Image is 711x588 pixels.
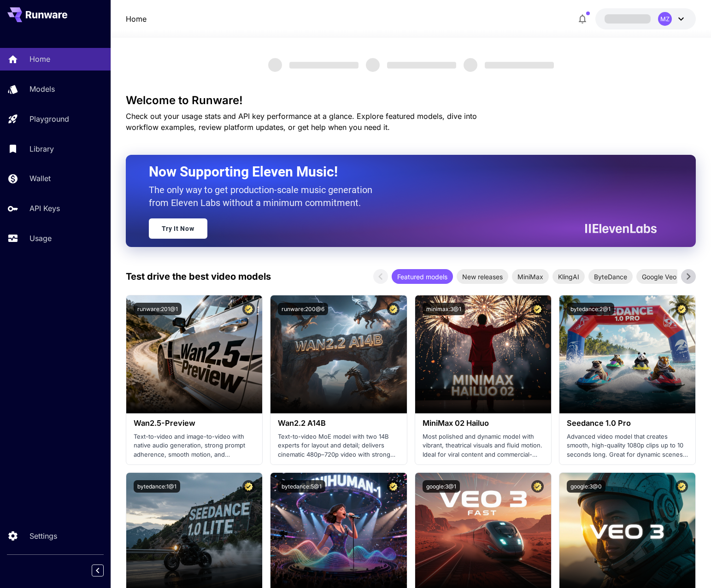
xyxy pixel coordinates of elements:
p: Wallet [29,173,51,184]
div: MiniMax [512,269,549,284]
p: Usage [29,233,52,244]
h3: MiniMax 02 Hailuo [423,419,544,428]
p: Test drive the best video models [126,270,271,283]
div: ByteDance [588,269,633,284]
a: Try It Now [149,218,207,239]
button: Certified Model – Vetted for best performance and includes a commercial license. [387,480,400,493]
img: alt [415,295,551,413]
span: ByteDance [588,272,633,282]
div: Google Veo [636,269,682,284]
img: alt [126,295,262,413]
h2: Now Supporting Eleven Music! [149,163,650,181]
h3: Wan2.2 A14B [278,419,399,428]
p: Library [29,143,54,154]
p: API Keys [29,203,60,214]
button: Certified Model – Vetted for best performance and includes a commercial license. [531,480,544,493]
div: New releases [457,269,508,284]
button: Certified Model – Vetted for best performance and includes a commercial license. [242,303,255,315]
button: google:3@0 [567,480,605,493]
div: Collapse sidebar [99,562,111,579]
div: Featured models [392,269,453,284]
button: Certified Model – Vetted for best performance and includes a commercial license. [676,303,688,315]
div: KlingAI [552,269,585,284]
p: Advanced video model that creates smooth, high-quality 1080p clips up to 10 seconds long. Great f... [567,432,688,459]
a: Home [126,13,147,24]
img: alt [270,295,406,413]
h3: Wan2.5-Preview [134,419,255,428]
p: Most polished and dynamic model with vibrant, theatrical visuals and fluid motion. Ideal for vira... [423,432,544,459]
p: Playground [29,113,69,124]
button: bytedance:1@1 [134,480,180,493]
button: bytedance:2@1 [567,303,614,315]
h3: Welcome to Runware! [126,94,696,107]
button: MZ [595,8,696,29]
nav: breadcrumb [126,13,147,24]
button: Certified Model – Vetted for best performance and includes a commercial license. [531,303,544,315]
span: New releases [457,272,508,282]
button: Collapse sidebar [92,564,104,576]
button: Certified Model – Vetted for best performance and includes a commercial license. [387,303,400,315]
img: alt [559,295,695,413]
button: Certified Model – Vetted for best performance and includes a commercial license. [242,480,255,493]
button: google:3@1 [423,480,460,493]
div: MZ [658,12,672,26]
p: Text-to-video and image-to-video with native audio generation, strong prompt adherence, smooth mo... [134,432,255,459]
button: runware:201@1 [134,303,182,315]
button: Certified Model – Vetted for best performance and includes a commercial license. [676,480,688,493]
span: Featured models [392,272,453,282]
p: Text-to-video MoE model with two 14B experts for layout and detail; delivers cinematic 480p–720p ... [278,432,399,459]
span: Check out your usage stats and API key performance at a glance. Explore featured models, dive int... [126,112,477,132]
button: minimax:3@1 [423,303,465,315]
p: Models [29,83,55,94]
button: bytedance:5@1 [278,480,325,493]
span: Google Veo [636,272,682,282]
p: Settings [29,530,57,541]
h3: Seedance 1.0 Pro [567,419,688,428]
span: KlingAI [552,272,585,282]
p: The only way to get production-scale music generation from Eleven Labs without a minimum commitment. [149,183,379,209]
button: runware:200@6 [278,303,328,315]
p: Home [29,53,50,65]
span: MiniMax [512,272,549,282]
